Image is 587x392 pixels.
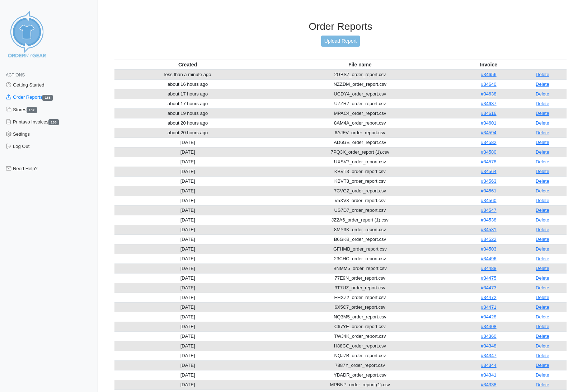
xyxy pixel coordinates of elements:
a: Delete [536,372,549,378]
a: #34496 [481,256,496,261]
a: Delete [536,178,549,184]
th: File name [261,60,459,70]
td: [DATE] [114,167,261,176]
a: #34341 [481,372,496,378]
a: Delete [536,227,549,232]
a: #34503 [481,246,496,252]
td: [DATE] [114,360,261,370]
td: [DATE] [114,322,261,331]
a: Delete [536,81,549,87]
td: MPBNP_order_report (1).csv [261,380,459,389]
td: UXSV7_order_report.csv [261,157,459,167]
a: Delete [536,333,549,339]
td: KBVT3_order_report.csv [261,176,459,186]
a: #34616 [481,111,496,116]
td: AD6GB_order_report.csv [261,137,459,147]
td: [DATE] [114,234,261,244]
a: #34578 [481,159,496,164]
td: about 17 hours ago [114,89,261,99]
td: [DATE] [114,380,261,389]
td: [DATE] [114,263,261,273]
td: [DATE] [114,147,261,157]
td: NQJ7B_order_report.csv [261,351,459,360]
a: #34580 [481,149,496,155]
td: C67YE_order_report.csv [261,322,459,331]
td: [DATE] [114,137,261,147]
td: 77E9N_order_report.csv [261,273,459,283]
a: #34547 [481,207,496,213]
a: Delete [536,246,549,252]
a: Delete [536,207,549,213]
td: [DATE] [114,293,261,302]
a: #34472 [481,295,496,300]
h3: Order Reports [114,20,567,33]
td: [DATE] [114,370,261,380]
td: MPAC4_order_report.csv [261,108,459,118]
a: #34338 [481,382,496,387]
a: Delete [536,72,549,77]
a: #34638 [481,91,496,97]
td: 8AM4A_order_report.csv [261,118,459,128]
td: [DATE] [114,283,261,293]
a: Delete [536,130,549,135]
td: NQ3M5_order_report.csv [261,312,459,322]
td: [DATE] [114,176,261,186]
a: Delete [536,101,549,106]
a: Delete [536,275,549,281]
td: EHXZ2_order_report.csv [261,293,459,302]
td: UZZR7_order_report.csv [261,99,459,108]
a: Delete [536,353,549,358]
a: #34637 [481,101,496,106]
a: Delete [536,304,549,310]
td: about 20 hours ago [114,118,261,128]
td: [DATE] [114,205,261,215]
td: 23CHC_order_report.csv [261,254,459,263]
td: about 16 hours ago [114,79,261,89]
a: Delete [536,169,549,174]
a: #34561 [481,188,496,193]
td: [DATE] [114,196,261,205]
a: #34640 [481,81,496,87]
a: Delete [536,217,549,223]
td: [DATE] [114,157,261,167]
a: Delete [536,363,549,368]
th: Invoice [459,60,518,70]
a: #34471 [481,304,496,310]
span: Actions [6,73,25,78]
span: 188 [48,119,59,125]
a: Upload Report [321,36,360,47]
td: 6AJFV_order_report.csv [261,128,459,137]
td: [DATE] [114,331,261,341]
span: 188 [42,95,53,101]
a: Delete [536,159,549,164]
a: Delete [536,295,549,300]
a: #34473 [481,285,496,290]
a: #34601 [481,120,496,126]
td: about 20 hours ago [114,128,261,137]
a: Delete [536,324,549,329]
td: KBVT3_order_report.csv [261,167,459,176]
a: Delete [536,237,549,242]
td: V5XV3_order_report.csv [261,196,459,205]
a: Delete [536,343,549,349]
td: UCDY4_order_report.csv [261,89,459,99]
a: #34344 [481,363,496,368]
span: 182 [27,107,37,113]
td: [DATE] [114,254,261,263]
td: NZZDM_order_report.csv [261,79,459,89]
a: Delete [536,149,549,155]
td: [DATE] [114,244,261,254]
a: #34347 [481,353,496,358]
td: [DATE] [114,341,261,351]
a: Delete [536,111,549,116]
td: TWJ4K_order_report.csv [261,331,459,341]
a: #34408 [481,324,496,329]
a: Delete [536,256,549,261]
td: 6X5C7_order_report.csv [261,302,459,312]
td: 7887Y_order_report.csv [261,360,459,370]
a: Delete [536,198,549,203]
td: 8MY3K_order_report.csv [261,225,459,234]
a: #34531 [481,227,496,232]
td: US7D7_order_report.csv [261,205,459,215]
a: #34488 [481,266,496,271]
